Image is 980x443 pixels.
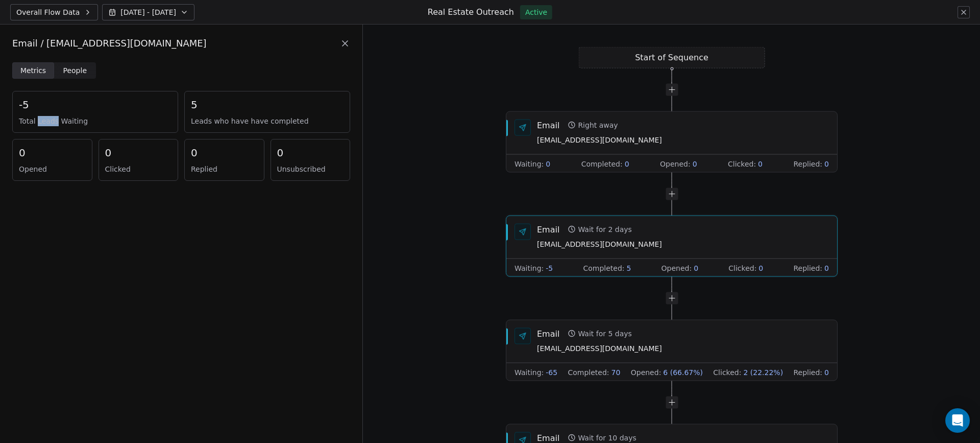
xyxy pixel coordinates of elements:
[537,343,662,354] span: [EMAIL_ADDRESS][DOMAIN_NAME]
[546,367,557,377] span: -65
[19,98,29,112] span: -5
[16,7,80,17] span: Overall Flow Data
[525,7,547,17] span: Active
[625,158,629,169] span: 0
[506,111,838,173] div: EmailRight away[EMAIL_ADDRESS][DOMAIN_NAME]Waiting:0Completed:0Opened:0Clicked:0Replied:0
[19,164,86,174] span: Opened
[713,367,741,377] span: Clicked :
[105,164,172,174] span: Clicked
[583,263,624,273] span: Completed :
[728,263,756,273] span: Clicked :
[581,158,623,169] span: Completed :
[537,432,559,443] div: Email
[506,216,838,277] div: EmailWait for 2 days[EMAIL_ADDRESS][DOMAIN_NAME]Waiting:-5Completed:5Opened:0Clicked:0Replied:0
[660,158,691,169] span: Opened :
[537,328,559,339] div: Email
[277,164,344,174] span: Unsubscribed
[663,367,703,377] span: 6 (66.67%)
[743,367,783,377] span: 2 (22.22%)
[824,263,829,273] span: 0
[191,116,344,126] span: Leads who have have completed
[191,98,198,112] span: 5
[102,4,194,20] button: [DATE] - [DATE]
[12,37,207,50] span: Email / [EMAIL_ADDRESS][DOMAIN_NAME]
[537,223,559,235] div: Email
[191,146,198,160] span: 0
[537,134,662,146] span: [EMAIL_ADDRESS][DOMAIN_NAME]
[506,320,838,381] div: EmailWait for 5 days[EMAIL_ADDRESS][DOMAIN_NAME]Waiting:-65Completed:70Opened:6 (66.67%)Clicked:2...
[611,367,621,377] span: 70
[514,158,544,169] span: Waiting :
[793,367,822,377] span: Replied :
[694,263,698,273] span: 0
[428,7,514,18] h1: Real Estate Outreach
[824,367,829,377] span: 0
[514,263,544,273] span: Waiting :
[19,146,26,160] span: 0
[10,4,98,20] button: Overall Flow Data
[631,367,661,377] span: Opened :
[546,158,550,169] span: 0
[546,263,553,273] span: -5
[120,7,176,17] span: [DATE] - [DATE]
[824,158,829,169] span: 0
[537,119,559,130] div: Email
[19,116,171,126] span: Total Leads Waiting
[63,65,87,76] span: People
[277,146,284,160] span: 0
[661,263,692,273] span: Opened :
[793,263,822,273] span: Replied :
[105,146,112,160] span: 0
[758,263,763,273] span: 0
[191,164,258,174] span: Replied
[758,158,763,169] span: 0
[568,367,609,377] span: Completed :
[693,158,697,169] span: 0
[728,158,756,169] span: Clicked :
[626,263,631,273] span: 5
[793,158,822,169] span: Replied :
[945,408,970,433] div: Open Intercom Messenger
[514,367,544,377] span: Waiting :
[537,239,662,250] span: [EMAIL_ADDRESS][DOMAIN_NAME]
